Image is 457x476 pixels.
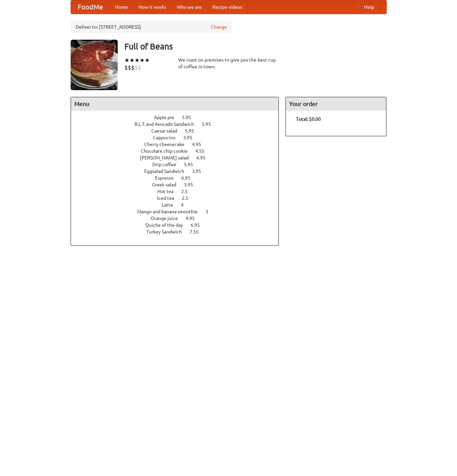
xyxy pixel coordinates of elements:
span: Mango and banana smoothie [137,209,204,214]
span: 4.95 [186,216,201,221]
img: angular.jpg [71,40,118,90]
a: Who we are [172,0,207,14]
li: ★ [129,57,135,64]
h3: Full of Beans [124,40,387,53]
b: Total: $0.00 [296,116,321,122]
span: Caesar salad [151,128,184,134]
span: Espresso [155,175,180,181]
span: 3 [205,209,215,214]
a: Orange juice 4.95 [151,216,207,221]
li: ★ [140,57,145,64]
span: 7.55 [190,229,205,234]
span: Turkey Sandwich [146,229,189,234]
span: Latte [162,202,180,208]
a: Iced tea 2.5 [157,195,201,201]
span: 4 [181,202,190,208]
a: Mango and banana smoothie 3 [137,209,221,214]
a: Espresso 6.95 [155,175,203,181]
span: 5.95 [184,162,200,167]
span: 2.5 [182,195,195,201]
h4: Your order [286,97,386,111]
span: Greek salad [152,182,183,187]
span: Quiche of the day [145,222,190,228]
span: B.L.T. and Avocado Sandwich [135,121,201,127]
span: 2.5 [181,189,194,194]
div: Deliver to: [STREET_ADDRESS] [71,21,232,33]
li: $ [135,64,138,71]
li: $ [128,64,131,71]
span: Cherry cheesecake [144,142,191,147]
span: Eggsalad Sandwich [144,169,191,174]
a: Greek salad 3.95 [152,182,205,187]
a: Eggsalad Sandwich 3.95 [144,169,214,174]
a: Quiche of the day 6.95 [145,222,212,228]
span: 6.95 [196,155,212,160]
a: Apple pie 5.95 [154,115,203,120]
span: [PERSON_NAME] salad [140,155,195,160]
span: Orange juice [151,216,185,221]
span: Chocolate chip cookie [141,148,194,154]
li: ★ [145,57,150,64]
span: 4.95 [192,142,208,147]
span: 3.95 [183,135,199,140]
a: Hot tea 2.5 [157,189,200,194]
li: $ [131,64,135,71]
span: Hot tea [157,189,180,194]
span: 3.95 [192,169,208,174]
a: Cherry cheesecake 4.95 [144,142,214,147]
h4: Menu [71,97,279,111]
a: Change [211,24,227,30]
span: Cappucino [153,135,182,140]
li: ★ [135,57,140,64]
li: ★ [124,57,129,64]
span: Drip coffee [152,162,183,167]
span: 5.95 [185,128,201,134]
a: Cappucino 3.95 [153,135,205,140]
span: Apple pie [154,115,181,120]
span: 6.95 [191,222,206,228]
a: Home [110,0,133,14]
a: Caesar salad 5.95 [151,128,206,134]
span: 5.95 [182,115,198,120]
a: B.L.T. and Avocado Sandwich 5.95 [135,121,223,127]
a: Turkey Sandwich 7.55 [146,229,211,234]
a: FoodMe [71,0,110,14]
a: How it works [133,0,172,14]
a: Latte 4 [162,202,196,208]
div: We roast on premises to give you the best cup of coffee in town. [178,57,279,70]
a: Drip coffee 5.95 [152,162,205,167]
span: 4.55 [195,148,211,154]
a: Recipe videos [207,0,247,14]
span: 5.95 [202,121,218,127]
li: $ [124,64,128,71]
span: 3.95 [184,182,200,187]
span: Iced tea [157,195,181,201]
a: Help [359,0,380,14]
span: 6.95 [181,175,197,181]
li: $ [138,64,141,71]
a: [PERSON_NAME] salad 6.95 [140,155,218,160]
a: Chocolate chip cookie 4.55 [141,148,217,154]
